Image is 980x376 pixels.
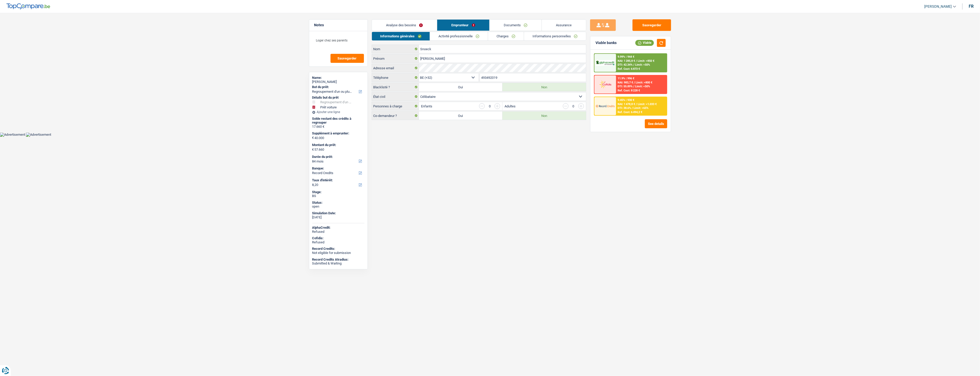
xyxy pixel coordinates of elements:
[312,204,364,209] div: open
[490,20,542,31] a: Documents
[312,240,364,244] div: Refused
[488,32,524,40] a: Charges
[618,77,634,80] div: 11.9% | 996 €
[314,23,362,27] h5: Notes
[312,211,364,215] div: Simulation Date:
[596,41,617,45] div: Viable banks
[372,102,419,110] label: Personnes à charge
[312,178,363,182] label: Taux d'intérêt:
[924,4,952,9] span: [PERSON_NAME]
[618,63,633,66] span: DTI: 42.34%
[633,63,634,66] span: /
[430,32,488,40] a: Activité professionnelle
[372,112,419,120] label: Co-demandeur ?
[312,247,364,251] div: Record Credits:
[633,85,634,88] span: /
[969,4,974,9] div: fr
[372,83,419,91] label: Blacklisté ?
[618,89,640,92] div: Ref. Cost: 8 228 €
[421,105,432,108] label: Enfants
[312,226,364,230] div: AlphaCredit:
[618,85,633,88] span: DTI: 55.89%
[312,117,364,125] div: Solde restant des crédits à regrouper
[505,105,516,108] label: Adultes
[312,230,364,234] div: Refused
[6,3,50,10] img: TopCompare Logo
[920,2,956,11] a: [PERSON_NAME]
[635,63,650,66] span: Limit: <50%
[372,32,430,40] a: Informations générales
[634,81,635,84] span: /
[312,194,364,198] div: BS
[372,45,419,53] label: Nom
[372,64,419,72] label: Adresse email
[636,102,637,106] span: /
[312,236,364,240] div: Cofidis:
[312,110,364,114] div: Ajouter une ligne
[635,85,650,88] span: Limit: <50%
[437,20,489,31] a: Emprunteur
[312,166,363,170] label: Banque:
[331,54,364,63] button: Sauvegarder
[312,96,364,100] div: Détails but du prêt
[372,73,419,82] label: Téléphone
[480,73,586,82] input: 401020304
[636,81,652,84] span: Limit: >800 €
[26,133,51,137] img: Advertisement
[338,57,357,60] span: Sauvegarder
[618,98,634,102] div: 9.45% | 930 €
[372,54,419,63] label: Prénom
[312,155,363,159] label: Durée du prêt:
[312,258,364,262] div: Record Credits Atradius:
[312,251,364,255] div: Not eligible for submission
[312,190,364,194] div: Stage:
[419,112,502,120] label: Oui
[312,76,364,80] div: Name:
[312,125,364,129] div: 17.660 €
[596,60,615,66] img: AlphaCredit
[618,59,635,63] span: NAI: 1 285,8 €
[638,102,657,106] span: Limit: >1.033 €
[618,106,631,110] span: DTI: 38.6%
[419,83,502,91] label: Oui
[596,80,615,89] img: Cofidis
[502,83,586,91] label: Non
[596,101,615,111] img: Record Credits
[372,92,419,101] label: État civil
[634,106,648,110] span: Limit: <65%
[312,201,364,205] div: Status:
[312,136,314,140] span: €
[638,59,654,63] span: Limit: >850 €
[312,131,363,135] label: Supplément à emprunter:
[312,148,314,152] span: €
[312,215,364,219] div: [DATE]
[636,59,637,63] span: /
[618,67,640,71] div: Ref. Cost: 6 873 €
[524,32,586,40] a: Informations personnelles
[502,112,586,120] label: Non
[312,80,364,84] div: [PERSON_NAME]
[312,85,363,89] label: But du prêt:
[312,143,363,147] label: Montant du prêt:
[618,81,633,84] span: NAI: 983,7 €
[571,105,576,108] div: 0
[542,20,586,31] a: Assurance
[312,261,364,266] div: Submitted & Waiting
[618,110,642,114] div: Ref. Cost: 6 494,2 €
[632,106,633,110] span: /
[618,102,635,106] span: NAI: 1 478,8 €
[635,40,654,46] div: Viable
[645,119,667,128] button: See details
[372,20,437,31] a: Analyse des besoins
[487,105,492,108] div: 0
[618,55,634,58] div: 9.99% | 944 €
[633,19,671,31] button: Sauvegarder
